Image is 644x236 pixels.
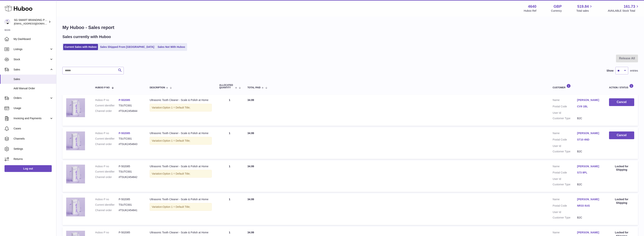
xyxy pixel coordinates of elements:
span: entries [630,69,638,73]
span: Total sales [576,9,593,13]
span: Invoicing and Payments [14,117,49,120]
div: Locked for Shipping [609,165,634,172]
span: Sales [14,68,49,71]
dt: Customer Type [553,150,577,153]
span: Add Manual Order [14,87,53,90]
a: [PERSON_NAME] [577,98,602,102]
span: [EMAIL_ADDRESS][DOMAIN_NAME] [14,22,55,25]
dd: P-502085 [119,198,142,201]
td: 1 [215,194,244,225]
h2: Sales currently with Huboo [62,34,111,39]
a: ST10 4ND [577,138,602,141]
span: Listings [14,47,49,51]
span: 34.99 [247,132,254,135]
dt: Postal Code [553,138,577,142]
dd: P-502085 [119,231,142,234]
a: P-502085 [119,132,130,135]
dt: User Id [553,144,577,148]
a: 519.84 Total sales [576,4,593,13]
td: 1 [215,128,244,159]
a: Current Sales with Huboo [63,44,98,50]
dt: Postal Code [553,105,577,109]
dt: Huboo P no [95,231,119,234]
a: NR33 0UG [577,204,602,208]
img: plaqueremoverforteethbestselleruk5.png [66,131,85,150]
dt: Postal Code [553,204,577,209]
strong: GBP [554,4,562,9]
dt: Customer Type [553,117,577,120]
img: plaqueremoverforteethbestselleruk5.png [66,98,85,117]
dt: User Id [553,210,577,214]
dt: Name [553,98,577,103]
dt: Channel order [95,209,119,212]
span: Description [150,86,165,89]
div: Huboo Ref [524,9,536,13]
dt: User Id [553,177,577,181]
button: Cancel [609,98,634,106]
span: 34.99 [247,198,254,201]
dt: Name [553,198,577,202]
img: plaqueremoverforteethbestselleruk5.png [66,165,85,183]
dt: Current identifier [95,170,119,173]
dt: Customer Type [553,183,577,186]
dd: #TSUK2454843 [119,142,142,146]
div: Action / Status [609,84,634,89]
dt: Current identifier [95,203,119,207]
div: Ultrasonic Tooth Cleaner - Scale & Polish at Home [150,165,212,168]
td: 1 [215,161,244,192]
span: Total paid [247,86,261,89]
div: Variation: [150,104,212,112]
span: Settings [14,147,53,151]
span: Option 1 = Default Title; [163,106,190,109]
div: Variation: [150,137,212,145]
dt: Channel order [95,175,119,179]
dt: Huboo P no [95,98,119,102]
label: Show [607,69,614,73]
dt: Channel order [95,142,119,146]
span: Returns [14,157,53,161]
div: Currency [551,9,562,13]
h1: My Huboo - Sales report [62,24,638,31]
dt: Huboo P no [95,165,119,168]
dd: B2C [577,216,602,219]
a: 161.73 AVAILABLE Stock Total [608,4,639,13]
a: [PERSON_NAME] [577,131,602,135]
div: Variation: [150,170,212,178]
div: Customer [553,84,602,89]
dt: Huboo P no [95,131,119,135]
a: Log out [5,165,52,172]
div: Ultrasonic Tooth Cleaner - Scale & Polish at Home [150,98,212,102]
div: Locked for Shipping [609,198,634,205]
span: Channels [14,137,53,141]
span: AVAILABLE Stock Total [608,9,639,13]
a: [PERSON_NAME] [577,231,602,234]
a: [PERSON_NAME] [577,198,602,201]
div: SG SMART BRANDING PTE. LTD. [14,18,48,25]
dt: Name [553,165,577,169]
dd: TSUTC001 [119,137,142,141]
span: Stock [14,58,49,61]
a: CV9 1BL [577,105,602,108]
img: plaqueremoverforteethbestselleruk5.png [66,198,85,216]
img: internalAdmin-4640@internal.huboo.com [5,19,10,25]
span: Usage [14,106,53,110]
a: P-502085 [119,99,130,102]
span: Option 1 = Default Title; [163,139,190,142]
dt: Channel order [95,109,119,113]
a: Sales Not With Huboo [156,44,186,50]
strong: 4640 [528,4,536,9]
dt: Current identifier [95,137,119,141]
span: 161.73 [624,4,635,9]
div: Variation: [150,203,212,211]
span: 519.84 [577,4,589,9]
div: Ultrasonic Tooth Cleaner - Scale & Polish at Home [150,198,212,201]
span: 34.99 [247,99,254,102]
dd: #TSUK2454841 [119,209,142,212]
dt: Postal Code [553,171,577,175]
a: S73 8PL [577,171,602,174]
span: Orders [14,96,49,100]
dt: Current identifier [95,104,119,107]
dd: P-502085 [119,165,142,168]
span: My Dashboard [14,37,53,41]
span: Huboo P no [95,86,110,89]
